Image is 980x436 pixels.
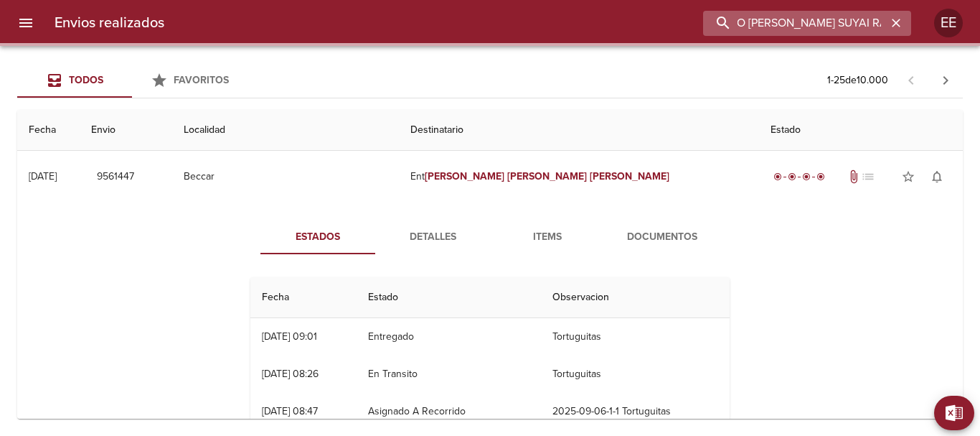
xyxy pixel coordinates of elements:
[771,170,828,184] div: Entregado
[541,277,730,318] th: Observacion
[399,110,758,151] th: Destinatario
[91,164,140,190] button: 9561447
[357,356,541,393] td: En Transito
[384,228,481,246] span: Detalles
[827,73,888,88] p: 1 - 25 de 10.000
[17,110,80,151] th: Fecha
[357,318,541,356] td: Entregado
[894,73,928,87] span: Pagina anterior
[923,162,951,191] button: Activar notificaciones
[934,9,963,37] div: Abrir información de usuario
[901,170,915,184] span: star_border
[590,170,669,182] em: [PERSON_NAME]
[541,356,730,393] td: Tortuguitas
[788,172,796,181] span: radio_button_checked
[262,368,319,380] div: [DATE] 08:26
[69,74,103,86] span: Todos
[55,11,164,34] h6: Envios realizados
[262,330,317,343] div: [DATE] 09:01
[802,172,811,181] span: radio_button_checked
[269,228,367,246] span: Estados
[703,11,887,36] input: buscar
[847,170,861,184] span: Tiene documentos adjuntos
[172,110,400,151] th: Localidad
[80,110,172,151] th: Envio
[425,170,504,182] em: [PERSON_NAME]
[172,151,400,203] td: Beccar
[934,9,963,37] div: EE
[816,172,825,181] span: radio_button_checked
[928,63,963,98] span: Pagina siguiente
[250,277,357,318] th: Fecha
[507,170,587,182] em: [PERSON_NAME]
[773,172,782,181] span: radio_button_checked
[357,393,541,430] td: Asignado A Recorrido
[97,168,134,186] span: 9561447
[399,151,758,203] td: Ent
[174,74,229,86] span: Favoritos
[613,228,711,246] span: Documentos
[759,110,963,151] th: Estado
[9,6,43,40] button: menu
[499,228,596,246] span: Items
[29,170,57,182] div: [DATE]
[541,318,730,356] td: Tortuguitas
[17,63,247,98] div: Tabs Envios
[541,393,730,430] td: 2025-09-06-1-1 Tortuguitas
[930,170,944,184] span: notifications_none
[894,162,923,191] button: Agregar a favoritos
[262,405,318,417] div: [DATE] 08:47
[357,277,541,318] th: Estado
[260,220,720,254] div: Tabs detalle de guia
[934,396,974,430] button: Exportar Excel
[861,170,875,184] span: No tiene pedido asociado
